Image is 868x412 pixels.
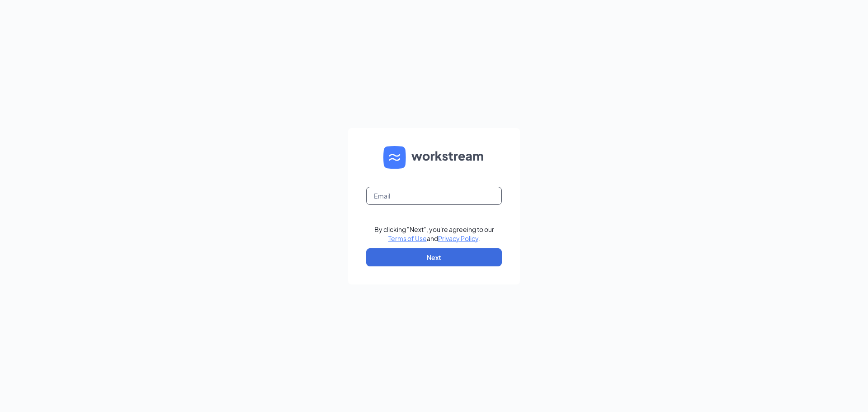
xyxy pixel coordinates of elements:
[383,146,485,169] img: WS logo and Workstream text
[366,187,502,205] input: Email
[438,234,478,242] a: Privacy Policy
[366,248,502,266] button: Next
[374,225,494,243] div: By clicking "Next", you're agreeing to our and .
[388,234,427,242] a: Terms of Use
